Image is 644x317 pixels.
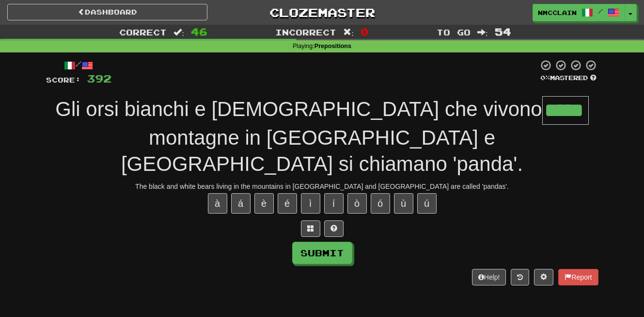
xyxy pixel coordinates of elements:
[292,242,352,264] button: Submit
[278,193,297,214] button: é
[208,193,227,214] button: à
[121,126,523,176] span: montagne in [GEOGRAPHIC_DATA] e [GEOGRAPHIC_DATA] si chiamano 'panda'.
[46,76,81,84] span: Score:
[222,4,422,21] a: Clozemaster
[533,4,625,21] a: nmcclain /
[511,269,529,285] button: Round history (alt+y)
[275,27,336,37] span: Incorrect
[371,193,390,214] button: ó
[538,8,577,17] span: nmcclain
[119,27,167,37] span: Correct
[472,269,506,285] button: Help!
[173,28,184,36] span: :
[598,8,603,15] span: /
[394,193,413,214] button: ù
[46,182,598,191] div: The black and white bears living in the mountains in [GEOGRAPHIC_DATA] and [GEOGRAPHIC_DATA] are ...
[87,72,111,84] span: 392
[55,98,542,120] span: Gli orsi bianchi e [DEMOGRAPHIC_DATA] che vivono
[231,193,251,214] button: á
[495,26,511,37] span: 54
[361,26,369,37] span: 0
[437,27,471,37] span: To go
[538,74,598,83] div: Mastered
[314,43,351,50] strong: Prepositions
[301,220,320,237] button: Switch sentence to multiple choice alt+p
[324,220,344,237] button: Single letter hint - you only get 1 per sentence and score half the points! alt+h
[343,28,354,36] span: :
[477,28,488,36] span: :
[7,4,207,20] a: Dashboard
[347,193,367,214] button: ò
[558,269,598,285] button: Report
[324,193,344,214] button: í
[191,26,207,37] span: 46
[254,193,274,214] button: è
[301,193,320,214] button: ì
[417,193,437,214] button: ú
[46,59,111,71] div: /
[540,74,550,82] span: 0 %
